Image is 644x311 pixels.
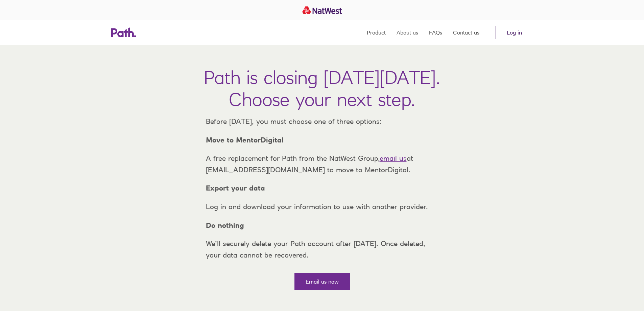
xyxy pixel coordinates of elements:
[200,116,444,127] p: Before [DATE], you must choose one of three options:
[204,66,440,110] h1: Path is closing [DATE][DATE]. Choose your next step.
[200,201,444,213] p: Log in and download your information to use with another provider.
[206,184,265,192] strong: Export your data
[496,26,533,39] a: Log in
[380,154,407,162] a: email us
[206,136,284,144] strong: Move to MentorDigital
[200,153,444,175] p: A free replacement for Path from the NatWest Group, at [EMAIL_ADDRESS][DOMAIN_NAME] to move to Me...
[367,20,386,45] a: Product
[453,20,479,45] a: Contact us
[294,273,350,290] a: Email us now
[429,20,442,45] a: FAQs
[200,238,444,261] p: We’ll securely delete your Path account after [DATE]. Once deleted, your data cannot be recovered.
[206,221,244,229] strong: Do nothing
[397,20,418,45] a: About us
